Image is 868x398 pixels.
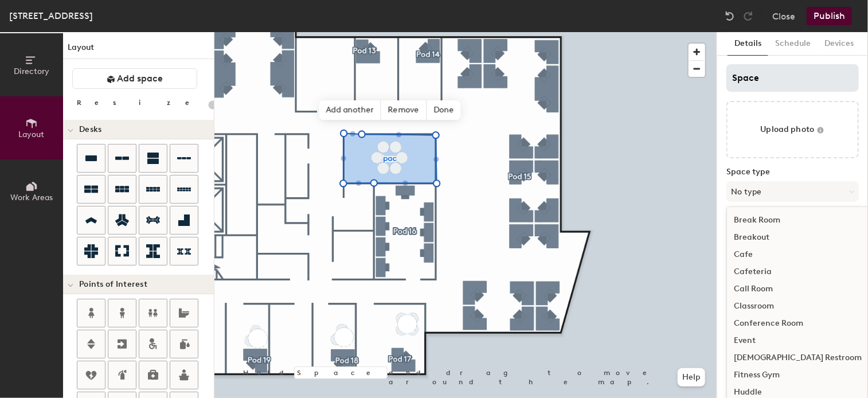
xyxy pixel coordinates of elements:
button: No type [726,181,859,202]
span: Add another [319,100,381,120]
button: Publish [807,7,852,25]
button: Schedule [768,32,818,56]
img: Undo [724,10,736,22]
span: Desks [79,125,101,134]
button: Devices [818,32,861,56]
span: Directory [14,67,49,76]
span: Done [427,100,460,120]
img: Redo [742,10,754,22]
div: Resize [77,98,204,107]
button: Add space [72,68,197,89]
div: [STREET_ADDRESS] [9,9,93,23]
span: Points of Interest [79,280,147,289]
button: Upload photo [726,101,859,158]
button: Help [678,368,705,387]
button: Details [728,32,768,56]
h1: Layout [63,41,214,59]
button: Close [772,7,795,25]
span: Add space [118,73,163,84]
span: Layout [19,130,45,139]
span: Remove [381,100,427,120]
span: Work Areas [10,193,53,202]
label: Space type [726,167,859,177]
